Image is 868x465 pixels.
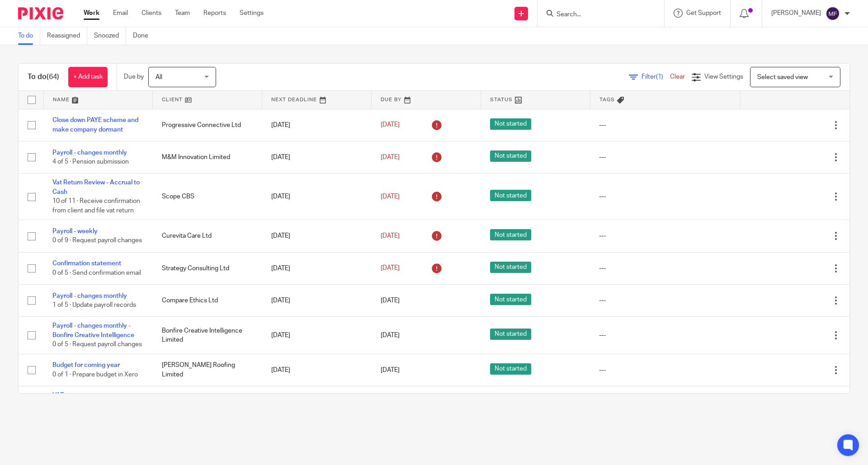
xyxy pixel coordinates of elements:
span: Not started [490,150,531,162]
span: [DATE] [381,297,400,304]
td: Bonfire Creative Intelligence Limited [153,317,262,354]
span: 1 of 5 · Update payroll records [52,302,136,308]
td: [DATE] [262,386,372,423]
a: Confirmation statement [52,260,121,267]
span: Tags [599,97,615,102]
span: [DATE] [381,265,400,272]
td: [DATE] [262,317,372,354]
span: Not started [490,262,531,273]
span: [DATE] [381,367,400,373]
span: Not started [490,363,531,375]
span: View Settings [704,74,743,80]
a: Email [113,9,128,18]
div: --- [599,366,731,375]
span: Select saved view [757,74,808,80]
a: Team [175,9,190,18]
td: [DATE] [262,109,372,141]
span: All [156,74,162,80]
div: --- [599,331,731,340]
a: Payroll - weekly [52,228,98,235]
div: --- [599,153,731,162]
td: [DATE] [262,284,372,316]
span: 4 of 5 · Pension submission [52,159,129,165]
a: Vat Return Review - Accrual to Cash [52,179,140,195]
a: Snoozed [94,27,126,45]
a: Budget for coming year [52,362,120,368]
td: Scope CBS [153,174,262,220]
td: Curevita Care Ltd [153,220,262,252]
td: Compare Ethics Ltd [153,284,262,316]
a: Payroll - changes monthly [52,150,127,156]
td: [DATE] [262,220,372,252]
span: [DATE] [381,332,400,338]
a: Work [84,9,99,18]
span: Not started [490,118,531,130]
td: [DATE] [262,174,372,220]
span: 0 of 5 · Send confirmation email [52,270,141,276]
h1: To do [28,72,59,82]
span: (64) [47,73,59,80]
span: [DATE] [381,193,400,200]
td: [DATE] [262,354,372,386]
span: (1) [656,74,663,80]
a: Settings [240,9,264,18]
span: Not started [490,294,531,305]
span: [DATE] [381,122,400,128]
a: Clients [142,9,161,18]
td: [PERSON_NAME] Family Partnership [153,386,262,423]
p: [PERSON_NAME] [771,9,821,18]
td: M&M Innovation Limited [153,141,262,173]
p: Due by [124,72,144,81]
td: [DATE] [262,252,372,284]
span: Get Support [686,10,721,16]
a: To do [18,27,40,45]
a: Payroll - changes monthly - Bonfire Creative Intelligence [52,323,134,338]
td: [DATE] [262,141,372,173]
img: Pixie [18,7,63,19]
a: + Add task [68,67,108,87]
span: Not started [490,329,531,340]
a: Clear [670,74,685,80]
a: Payroll - changes monthly [52,293,127,299]
input: Search [556,11,637,19]
a: VAT [52,392,64,399]
span: 0 of 1 · Prepare budget in Xero [52,371,138,378]
div: --- [599,192,731,201]
div: --- [599,231,731,240]
span: Filter [642,74,670,80]
div: --- [599,264,731,273]
div: --- [599,121,731,130]
span: [DATE] [381,154,400,160]
span: [DATE] [381,233,400,239]
a: Reassigned [47,27,87,45]
span: 0 of 5 · Request payroll changes [52,341,142,348]
img: svg%3E [826,6,840,21]
span: 10 of 11 · Receive confirmation from client and file vat return [52,198,140,214]
div: --- [599,296,731,305]
td: Strategy Consulting Ltd [153,252,262,284]
a: Reports [203,9,226,18]
span: 0 of 9 · Request payroll changes [52,237,142,244]
a: Close down PAYE scheme and make company dormant [52,117,138,132]
span: Not started [490,190,531,201]
span: Not started [490,229,531,240]
a: Done [133,27,155,45]
td: [PERSON_NAME] Roofing Limited [153,354,262,386]
td: Progressive Connective Ltd [153,109,262,141]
